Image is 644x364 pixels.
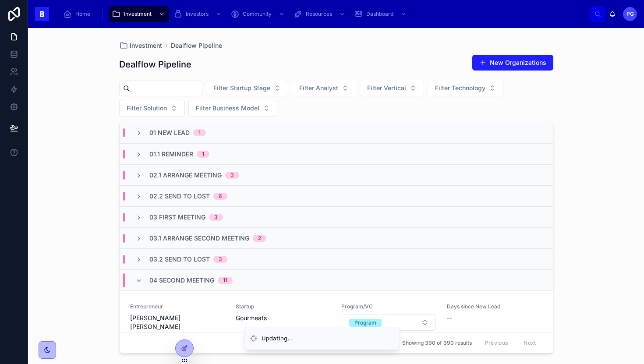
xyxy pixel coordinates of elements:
span: 01 New Lead [149,128,190,137]
span: Filter Vertical [367,84,406,92]
button: Select Button [292,80,356,96]
div: 11 [223,277,227,284]
span: 04 Second Meeting [149,276,214,285]
button: Select Button [428,80,503,96]
span: Dashboard [366,11,393,18]
div: Program [354,319,376,327]
a: Investment [119,41,162,50]
span: [PERSON_NAME] [PERSON_NAME] [130,314,225,331]
h1: Dealflow Pipeline [119,58,191,71]
a: Dealflow Pipeline [171,41,222,50]
a: Resources [291,6,350,22]
span: Days since New Lead [447,303,542,310]
button: Select Button [188,100,277,117]
div: 3 [219,256,222,263]
span: Investment [130,41,162,50]
span: Resources [306,11,332,18]
span: Filter Startup Stage [213,84,270,92]
button: Select Button [360,80,424,96]
span: Filter Analyst [299,84,338,92]
img: App logo [35,7,49,21]
span: Startup [236,303,331,310]
span: Community [243,11,272,18]
span: Investors [186,11,209,18]
span: 02.1 Arrange Meeting [149,171,222,180]
span: Entrepreneur [130,303,225,310]
span: Program/VC [341,303,436,310]
span: Gourmeats [236,314,331,322]
button: Select Button [206,80,288,96]
button: New Organizations [472,55,553,71]
div: 3 [230,172,234,179]
span: -- [447,314,452,322]
a: Dashboard [351,6,411,22]
div: 6 [219,193,222,200]
a: Investment [109,6,169,22]
span: 03.2 Send to Lost [149,255,210,264]
div: 1 [202,151,204,158]
span: Filter Solution [127,104,167,113]
div: scrollable content [56,4,590,24]
span: PG [626,11,634,18]
span: Showing 390 of 390 results [402,339,472,346]
span: 03 First Meeting [149,213,205,222]
span: 03.1 Arrange Second Meeting [149,234,249,243]
button: Select Button [119,100,185,117]
span: 01.1 Reminder [149,150,193,159]
span: Filter Business Model [196,104,259,113]
span: Home [75,11,90,18]
button: Select Button [342,314,436,331]
div: Updating... [262,334,293,343]
a: Investors [171,6,226,22]
span: Filter Technology [435,84,485,92]
div: 3 [214,214,218,221]
div: 2 [258,235,261,242]
div: 1 [198,129,201,136]
span: 02.2 Send To Lost [149,192,210,201]
span: Investment [124,11,152,18]
a: Home [60,6,96,22]
a: Community [228,6,289,22]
